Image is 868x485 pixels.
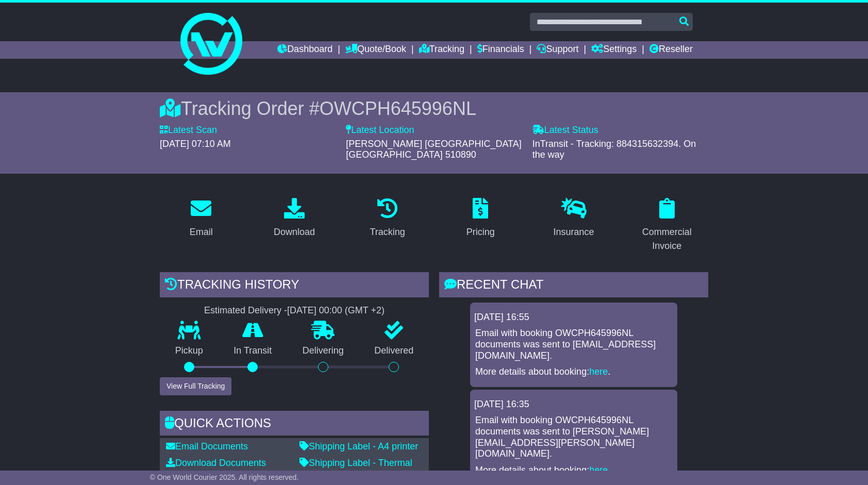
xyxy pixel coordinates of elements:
[589,465,608,475] a: here
[345,41,406,59] a: Quote/Book
[320,98,476,119] span: OWCPH645996NL
[160,305,429,316] div: Estimated Delivery -
[475,328,672,361] p: Email with booking OWCPH645996NL documents was sent to [EMAIL_ADDRESS][DOMAIN_NAME].
[160,345,219,357] p: Pickup
[532,139,696,160] span: InTransit - Tracking: 884315632394. On the way
[190,225,213,239] div: Email
[267,194,322,243] a: Download
[346,139,521,160] span: [PERSON_NAME] [GEOGRAPHIC_DATA] [GEOGRAPHIC_DATA] 510890
[546,194,600,243] a: Insurance
[625,194,708,257] a: Commercial Invoice
[160,97,708,120] div: Tracking Order #
[160,272,429,300] div: Tracking history
[183,194,220,243] a: Email
[460,194,502,243] a: Pricing
[537,41,578,59] a: Support
[363,194,412,243] a: Tracking
[299,458,412,479] a: Shipping Label - Thermal printer
[475,465,672,476] p: More details about booking: .
[160,125,217,136] label: Latest Scan
[370,225,405,239] div: Tracking
[160,411,429,439] div: Quick Actions
[299,441,418,451] a: Shipping Label - A4 printer
[475,415,672,459] p: Email with booking OWCPH645996NL documents was sent to [PERSON_NAME][EMAIL_ADDRESS][PERSON_NAME][...
[477,41,524,59] a: Financials
[439,272,708,300] div: RECENT CHAT
[160,139,231,149] span: [DATE] 07:10 AM
[466,225,495,239] div: Pricing
[287,305,385,316] div: [DATE] 00:00 (GMT +2)
[359,345,429,357] p: Delivered
[591,41,637,59] a: Settings
[553,225,594,239] div: Insurance
[632,225,702,253] div: Commercial Invoice
[274,225,315,239] div: Download
[474,312,673,323] div: [DATE] 16:55
[532,125,598,136] label: Latest Status
[589,366,608,377] a: here
[277,41,332,59] a: Dashboard
[166,441,248,451] a: Email Documents
[474,399,673,410] div: [DATE] 16:35
[166,458,266,468] a: Download Documents
[219,345,288,357] p: In Transit
[150,473,299,481] span: © One World Courier 2025. All rights reserved.
[287,345,359,357] p: Delivering
[419,41,464,59] a: Tracking
[475,366,672,378] p: More details about booking: .
[160,377,231,395] button: View Full Tracking
[346,125,414,136] label: Latest Location
[649,41,693,59] a: Reseller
